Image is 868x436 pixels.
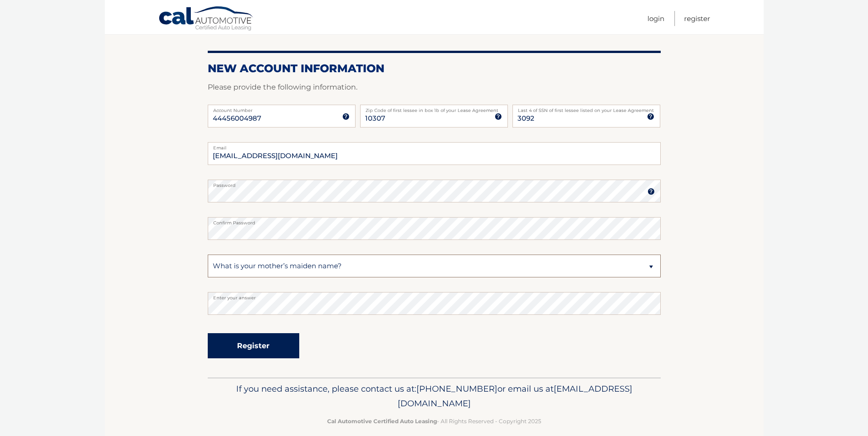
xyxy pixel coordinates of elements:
img: tooltip.svg [647,188,655,195]
p: If you need assistance, please contact us at: or email us at [214,382,655,411]
button: Register [208,333,299,358]
p: Please provide the following information. [208,81,661,94]
a: Cal Automotive [158,6,254,32]
img: tooltip.svg [495,113,502,120]
span: [EMAIL_ADDRESS][DOMAIN_NAME] [398,383,632,409]
span: [PHONE_NUMBER] [416,383,497,394]
label: Email [208,142,661,149]
input: Email [208,142,661,165]
label: Enter your answer [208,292,661,299]
label: Zip Code of first lessee in box 1b of your Lease Agreement [360,105,508,112]
strong: Cal Automotive Certified Auto Leasing [327,418,437,425]
p: - All Rights Reserved - Copyright 2025 [214,416,655,426]
input: SSN or EIN (last 4 digits only) [512,105,660,128]
input: Zip Code [360,105,508,128]
label: Last 4 of SSN of first lessee listed on your Lease Agreement [512,105,660,112]
label: Confirm Password [208,217,661,224]
input: Account Number [208,105,356,128]
a: Register [684,11,710,26]
label: Account Number [208,105,356,112]
h2: New Account Information [208,62,661,75]
img: tooltip.svg [342,113,350,120]
img: tooltip.svg [647,113,654,120]
a: Login [647,11,664,26]
label: Password [208,180,661,187]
